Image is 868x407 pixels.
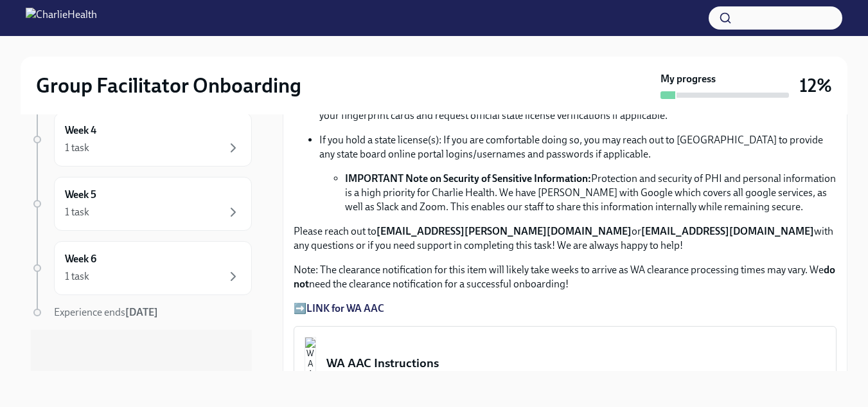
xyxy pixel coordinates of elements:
h2: Group Facilitator Onboarding [36,73,301,98]
a: Week 41 task [31,113,252,167]
li: Protection and security of PHI and personal information is a high priority for Charlie Health. We... [345,172,837,214]
p: If you hold a state license(s): If you are comfortable doing so, you may reach out to [GEOGRAPHIC... [319,133,837,161]
strong: My progress [660,72,716,86]
img: CharlieHealth [26,8,97,28]
a: Week 51 task [31,177,252,231]
strong: IMPORTANT Note on Security of Sensitive Information: [345,172,591,185]
h6: Week 4 [65,123,96,138]
p: ➡️ [294,302,837,316]
h3: 12% [799,74,832,97]
div: 1 task [65,205,89,219]
span: Experience ends [54,306,158,318]
strong: [EMAIL_ADDRESS][PERSON_NAME][DOMAIN_NAME] [376,225,632,237]
p: Note: The clearance notification for this item will likely take weeks to arrive as WA clearance p... [294,263,837,291]
div: WA AAC Instructions [326,355,826,372]
h6: Week 6 [65,252,96,266]
p: Please reach out to or with any questions or if you need support in completing this task! We are ... [294,224,837,253]
a: Week 61 task [31,241,252,295]
h6: Week 5 [65,188,96,202]
strong: [DATE] [125,306,158,318]
div: 1 task [65,141,89,155]
strong: [EMAIL_ADDRESS][DOMAIN_NAME] [641,225,814,237]
strong: do not [294,264,835,290]
div: 1 task [65,269,89,284]
a: LINK for WA AAC [306,302,384,314]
